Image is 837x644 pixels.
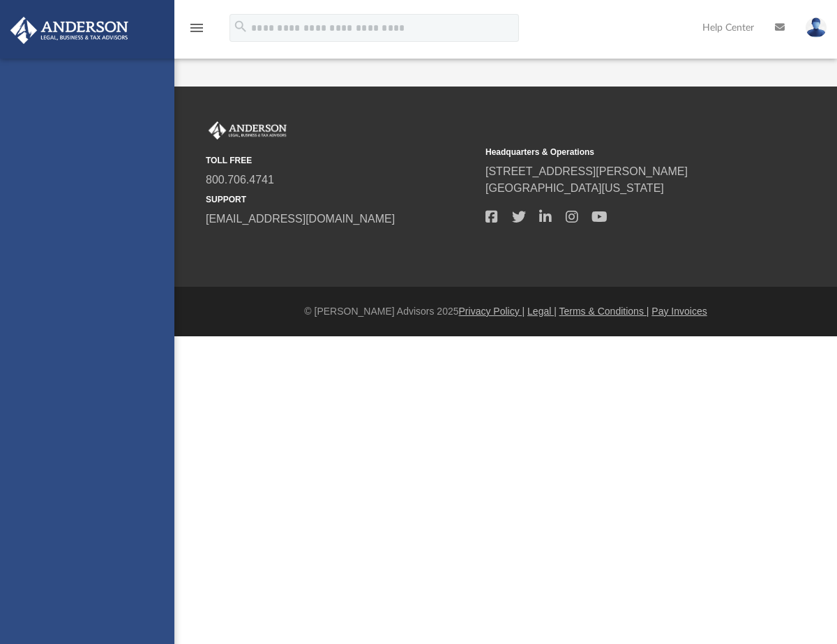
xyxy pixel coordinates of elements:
[651,306,707,317] a: Pay Invoices
[806,17,827,38] img: User Pic
[559,306,649,317] a: Terms & Conditions |
[188,20,205,36] i: menu
[206,193,476,206] small: SUPPORT
[206,121,289,140] img: Anderson Advisors Platinum Portal
[485,165,688,177] a: [STREET_ADDRESS][PERSON_NAME]
[206,154,476,167] small: TOLL FREE
[6,17,133,44] img: Anderson Advisors Platinum Portal
[188,27,205,36] a: menu
[206,174,274,186] a: 800.706.4741
[233,19,248,34] i: search
[206,213,395,225] a: [EMAIL_ADDRESS][DOMAIN_NAME]
[527,306,557,317] a: Legal |
[485,146,755,158] small: Headquarters & Operations
[174,304,837,319] div: © [PERSON_NAME] Advisors 2025
[459,306,525,317] a: Privacy Policy |
[485,182,664,194] a: [GEOGRAPHIC_DATA][US_STATE]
